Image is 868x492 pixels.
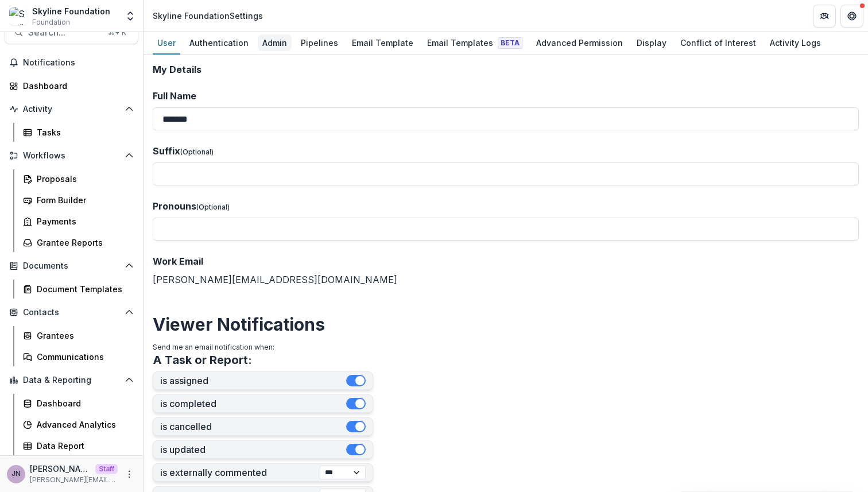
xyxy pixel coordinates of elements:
a: Conflict of Interest [676,32,761,55]
button: Open entity switcher [122,5,138,28]
span: Foundation [32,17,70,28]
span: Documents [23,261,120,271]
label: is updated [160,444,346,455]
a: Admin [258,32,292,55]
button: More [122,467,136,481]
div: [PERSON_NAME][EMAIL_ADDRESS][DOMAIN_NAME] [153,254,859,286]
img: Skyline Foundation [9,7,28,25]
span: (Optional) [180,148,214,156]
div: Skyline Foundation Settings [153,10,263,22]
div: Display [632,34,671,51]
a: Display [632,32,671,55]
button: Search... [5,21,138,44]
div: Grantee Reports [37,237,129,249]
label: is completed [160,398,346,409]
div: User [153,34,180,51]
span: Notifications [23,58,134,68]
span: Contacts [23,308,120,317]
div: Admin [258,34,292,51]
label: is externally commented [160,467,320,478]
span: Activity [23,104,120,114]
nav: breadcrumb [148,7,268,24]
a: Data Report [18,436,138,455]
div: Payments [37,215,129,227]
div: Pipelines [296,34,343,51]
a: Dashboard [5,76,138,95]
label: is cancelled [160,421,346,432]
div: Authentication [185,34,253,51]
a: Grantees [18,326,138,345]
a: Proposals [18,169,138,188]
span: Beta [498,37,522,49]
div: Dashboard [23,80,129,92]
div: Grantees [37,330,129,342]
div: ⌘ + K [106,26,129,39]
div: Email Template [347,34,418,51]
div: Conflict of Interest [676,34,761,51]
span: Data & Reporting [23,375,120,385]
button: Open Documents [5,257,138,275]
span: Full Name [153,90,196,102]
p: [PERSON_NAME][EMAIL_ADDRESS][DOMAIN_NAME] [30,475,118,485]
p: [PERSON_NAME] [30,463,91,475]
span: Suffix [153,145,180,157]
h3: A Task or Report: [153,353,252,367]
span: Pronouns [153,200,196,212]
a: Grantee Reports [18,233,138,252]
span: Search... [28,27,101,38]
div: Form Builder [37,194,129,206]
div: Document Templates [37,283,129,295]
span: (Optional) [196,203,230,211]
div: Communications [37,351,129,363]
a: Payments [18,212,138,231]
button: Partners [813,5,836,28]
a: Authentication [185,32,253,55]
div: Advanced Analytics [37,419,129,431]
div: Proposals [37,173,129,185]
span: Work Email [153,255,203,267]
div: Data Report [37,440,129,452]
a: Email Template [347,32,418,55]
span: Workflows [23,151,120,161]
div: Tasks [37,126,129,138]
button: Notifications [5,53,138,72]
span: Send me an email notification when: [153,343,274,351]
label: is assigned [160,375,346,386]
div: Activity Logs [765,34,826,51]
button: Open Data & Reporting [5,371,138,389]
a: Activity Logs [765,32,826,55]
a: Email Templates Beta [423,32,527,55]
div: Skyline Foundation [32,5,110,17]
h2: Viewer Notifications [153,314,859,335]
div: Email Templates [423,34,527,51]
div: Dashboard [37,397,129,409]
a: Pipelines [296,32,343,55]
a: Tasks [18,123,138,142]
a: Dashboard [18,394,138,413]
a: Advanced Analytics [18,415,138,434]
div: Joyce N [11,470,21,478]
button: Open Activity [5,100,138,118]
div: Advanced Permission [532,34,627,51]
button: Open Workflows [5,146,138,165]
a: Form Builder [18,191,138,210]
p: Staff [95,464,118,474]
a: Document Templates [18,280,138,299]
a: Advanced Permission [532,32,627,55]
button: Open Contacts [5,303,138,321]
a: User [153,32,180,55]
h2: My Details [153,64,859,75]
a: Communications [18,347,138,366]
button: Get Help [840,5,863,28]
